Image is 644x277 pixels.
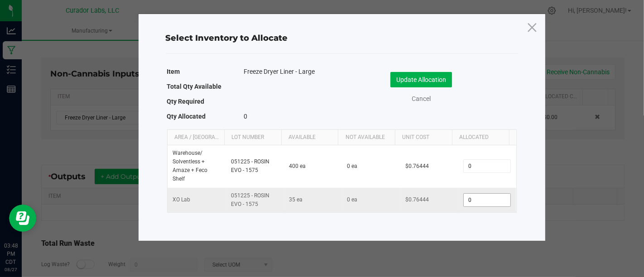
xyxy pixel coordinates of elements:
td: 051225 - ROSIN EVO - 1575 [226,188,284,212]
th: Allocated [452,130,509,145]
td: 051225 - ROSIN EVO - 1575 [226,145,284,188]
th: Not Available [338,130,395,145]
th: Lot Number [224,130,281,145]
a: Cancel [403,94,439,104]
label: Qty Allocated [167,110,206,123]
label: Qty Required [167,95,205,108]
span: Freeze Dryer Liner - Large [244,67,315,76]
span: 35 ea [289,196,303,203]
span: Warehouse / Solventless + Amaze + Feco Shelf [173,150,208,182]
button: Update Allocation [390,72,452,87]
th: Area / [GEOGRAPHIC_DATA] [168,130,225,145]
label: Item [167,65,180,78]
span: Select Inventory to Allocate [166,33,288,43]
span: 0 ea [347,196,357,203]
span: 400 ea [289,163,306,169]
iframe: Resource center [9,205,36,232]
span: $0.76444 [405,163,429,169]
span: 0 [244,113,247,120]
th: Unit Cost [395,130,452,145]
th: Available [281,130,338,145]
label: Total Qty Available [167,80,222,93]
span: 0 ea [347,163,357,169]
span: $0.76444 [405,196,429,203]
span: XO Lab [173,196,191,203]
